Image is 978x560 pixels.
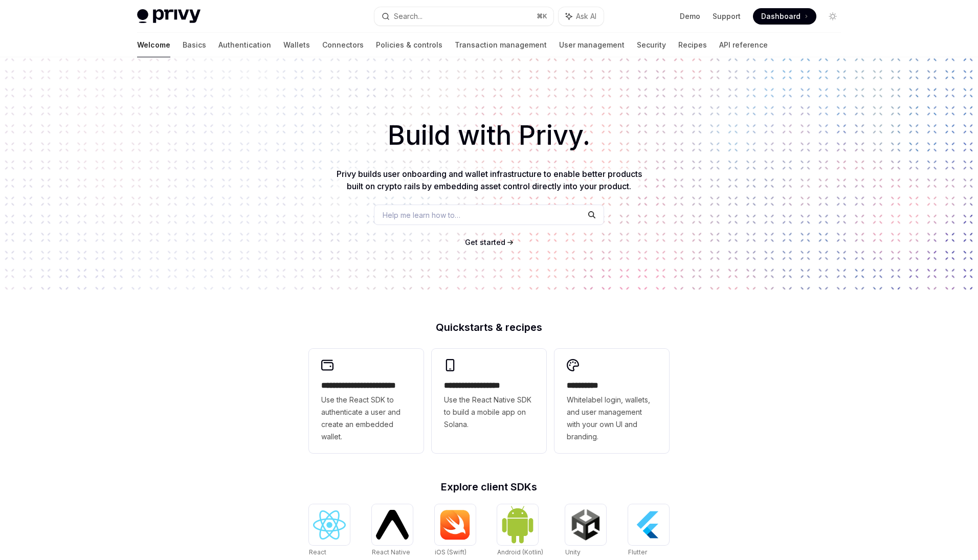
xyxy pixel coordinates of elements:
span: Help me learn how to… [383,210,460,220]
a: Policies & controls [376,33,442,57]
span: React [309,548,326,556]
a: Dashboard [753,8,816,25]
button: Toggle dark mode [825,8,841,25]
a: Recipes [678,33,707,57]
a: **** **** **** ***Use the React Native SDK to build a mobile app on Solana. [432,349,546,453]
a: API reference [719,33,768,57]
span: Use the React SDK to authenticate a user and create an embedded wallet. [321,394,411,443]
a: Authentication [218,33,271,57]
a: UnityUnity [565,504,606,557]
span: iOS (Swift) [435,548,466,556]
a: **** *****Whitelabel login, wallets, and user management with your own UI and branding. [554,349,669,453]
h1: Build with Privy. [16,116,962,155]
span: Use the React Native SDK to build a mobile app on Solana. [444,394,534,431]
a: FlutterFlutter [628,504,669,557]
span: Android (Kotlin) [497,548,543,556]
span: Whitelabel login, wallets, and user management with your own UI and branding. [567,394,657,443]
span: Privy builds user onboarding and wallet infrastructure to enable better products built on crypto ... [337,169,642,191]
span: Dashboard [761,11,801,21]
a: Security [637,33,666,57]
a: Demo [680,11,700,21]
img: React [313,510,346,540]
a: Welcome [137,33,170,57]
span: ⌘ K [537,12,547,20]
a: iOS (Swift)iOS (Swift) [435,504,476,557]
a: Wallets [283,33,310,57]
span: Ask AI [576,11,596,21]
div: Search... [394,10,423,23]
a: Connectors [322,33,364,57]
img: React Native [376,510,409,539]
h2: Explore client SDKs [309,482,669,492]
a: Get started [465,237,505,248]
img: iOS (Swift) [439,509,472,540]
img: Android (Kotlin) [501,505,534,544]
span: Unity [565,548,581,556]
h2: Quickstarts & recipes [309,322,669,332]
img: Flutter [632,508,665,541]
a: ReactReact [309,504,350,557]
span: React Native [372,548,410,556]
a: Basics [183,33,206,57]
span: Get started [465,238,505,247]
a: Support [713,11,741,21]
button: Ask AI [559,7,604,26]
a: React NativeReact Native [372,504,413,557]
img: light logo [137,9,201,24]
a: User management [559,33,625,57]
button: Search...⌘K [374,7,553,26]
img: Unity [569,508,602,541]
a: Transaction management [455,33,547,57]
a: Android (Kotlin)Android (Kotlin) [497,504,543,557]
span: Flutter [628,548,647,556]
